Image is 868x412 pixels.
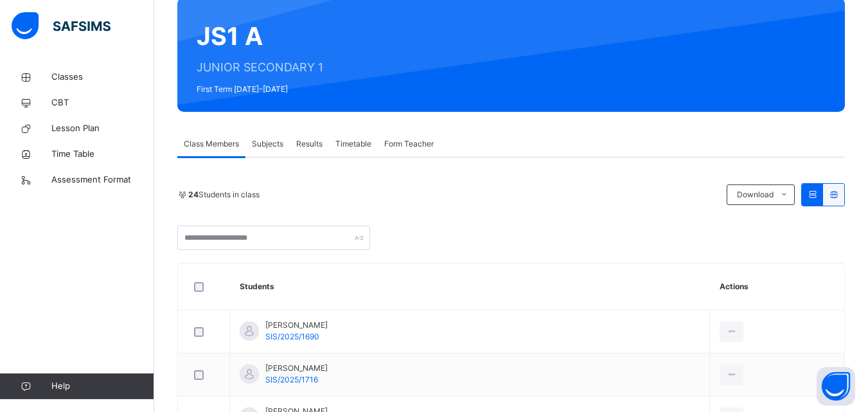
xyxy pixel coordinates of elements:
[230,264,710,310] th: Students
[12,12,111,39] img: safsims
[51,148,154,161] span: Time Table
[184,138,239,150] span: Class Members
[265,332,319,341] span: SIS/2025/1690
[384,138,434,150] span: Form Teacher
[188,189,260,201] span: Students in class
[335,138,371,150] span: Timetable
[51,380,154,393] span: Help
[265,319,328,331] span: [PERSON_NAME]
[51,71,154,84] span: Classes
[296,138,323,150] span: Results
[265,375,318,384] span: SIS/2025/1716
[265,363,328,374] span: [PERSON_NAME]
[51,96,154,109] span: CBT
[188,190,199,199] b: 24
[737,189,774,201] span: Download
[252,138,283,150] span: Subjects
[817,367,855,406] button: Open asap
[51,174,154,186] span: Assessment Format
[51,122,154,135] span: Lesson Plan
[710,264,844,310] th: Actions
